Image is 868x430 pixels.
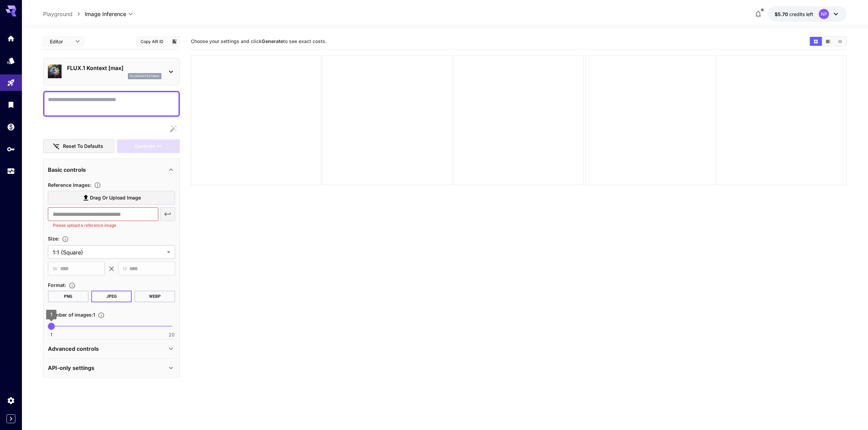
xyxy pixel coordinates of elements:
span: Editor [50,38,71,45]
span: Format : [48,282,66,288]
span: H [123,265,127,273]
span: $5.70 [775,11,789,17]
div: Wallet [7,123,15,131]
span: 1:1 (Square) [53,248,164,256]
div: Models [7,56,15,65]
p: Basic controls [48,166,86,174]
div: NP [819,9,829,19]
button: Show images in grid view [810,37,822,46]
div: Library [7,100,15,109]
span: Size : [48,236,59,241]
nav: breadcrumb [43,10,85,18]
button: Choose the file format for the output image. [66,282,78,289]
button: Expand sidebar [6,414,15,423]
label: Drag or upload image [48,191,175,205]
div: Playground [7,79,15,87]
span: 1 [50,311,52,317]
span: Reference Images : [48,182,91,188]
a: Playground [43,10,73,18]
button: $5.70084NP [768,6,847,22]
span: Choose your settings and click to see exact costs. [191,38,327,44]
div: Home [7,34,15,43]
button: JPEG [91,291,132,302]
div: FLUX.1 Kontext [max]fluxkontextmax [48,61,175,82]
div: API-only settings [48,360,175,376]
div: Show images in grid viewShow images in video viewShow images in list view [809,36,847,46]
span: credits left [789,11,813,17]
p: API-only settings [48,364,94,372]
button: Upload a reference image to guide the result. This is needed for Image-to-Image or Inpainting. Su... [91,182,104,189]
p: FLUX.1 Kontext [max] [67,64,161,72]
div: Usage [7,167,15,176]
span: 1 [50,331,52,338]
div: API Keys [7,145,15,153]
p: Advanced controls [48,345,99,353]
button: Specify how many images to generate in a single request. Each image generation will be charged se... [95,312,107,319]
button: PNG [48,291,89,302]
p: Please upload a reference image [53,222,154,229]
span: 20 [169,331,175,338]
button: Copy AIR ID [136,37,167,46]
div: Advanced controls [48,341,175,357]
span: Number of images : 1 [48,312,95,318]
button: Show images in list view [834,37,846,46]
button: Reset to defaults [43,139,114,153]
button: Adjust the dimensions of the generated image by specifying its width and height in pixels, or sel... [59,236,71,242]
div: $5.70084 [775,11,813,18]
button: Show images in video view [822,37,834,46]
div: Settings [7,396,15,405]
button: Add to library [171,37,177,45]
span: W [53,265,57,273]
button: WEBP [134,291,175,302]
p: fluxkontextmax [130,74,159,79]
span: Image Inference [85,10,126,18]
span: Drag or upload image [90,194,141,202]
b: Generate [262,38,283,44]
div: Basic controls [48,162,175,178]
